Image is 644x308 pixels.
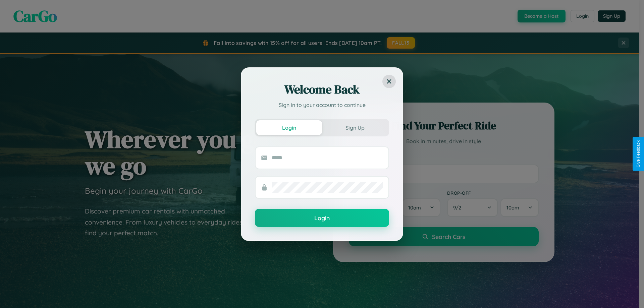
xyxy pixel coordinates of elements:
[255,209,389,227] button: Login
[256,120,322,135] button: Login
[255,101,389,109] p: Sign in to your account to continue
[322,120,388,135] button: Sign Up
[255,81,389,98] h2: Welcome Back
[636,140,641,168] div: Give Feedback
